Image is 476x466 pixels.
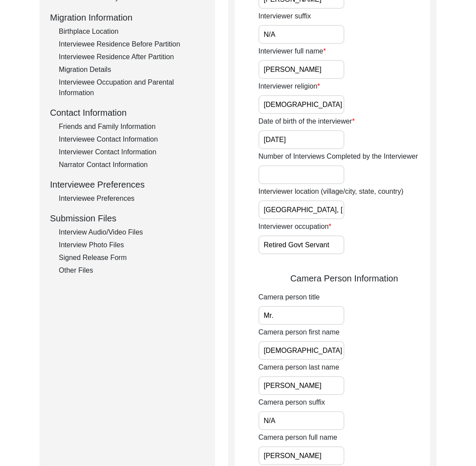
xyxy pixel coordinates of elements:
div: Contact Information [50,106,204,119]
label: Camera person title [258,292,320,302]
div: Interviewee Preferences [50,178,204,191]
div: Other Files [59,265,204,276]
div: Interviewee Preferences [59,193,204,204]
label: Interviewer occupation [258,221,331,232]
div: Interviewee Residence Before Partition [59,39,204,50]
div: Birthplace Location [59,26,204,37]
label: Camera person suffix [258,397,325,408]
div: Interviewee Residence After Partition [59,52,204,62]
div: Camera Person Information [258,272,430,285]
div: Friends and Family Information [59,121,204,132]
div: Narrator Contact Information [59,160,204,170]
div: Interview Audio/Video Files [59,227,204,238]
label: Camera person last name [258,362,339,373]
label: Interviewer suffix [258,11,311,21]
label: Date of birth of the interviewer [258,116,355,127]
label: Camera person full name [258,432,337,443]
div: Interviewee Occupation and Parental Information [59,77,204,98]
label: Number of Interviews Completed by the Interviewer [258,151,418,162]
div: Signed Release Form [59,253,204,263]
label: Camera person first name [258,327,340,338]
label: Interviewer location (village/city, state, country) [258,186,404,197]
div: Interviewer Contact Information [59,147,204,157]
div: Interviewee Contact Information [59,134,204,145]
label: Interviewer full name [258,46,326,57]
div: Interview Photo Files [59,240,204,250]
div: Migration Details [59,64,204,75]
label: Interviewer religion [258,81,320,92]
div: Submission Files [50,212,204,225]
div: Migration Information [50,11,204,24]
